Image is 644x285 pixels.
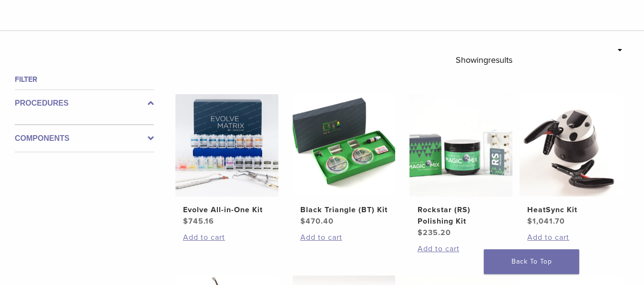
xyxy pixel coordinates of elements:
a: Add to cart: “Rockstar (RS) Polishing Kit” [418,243,505,255]
a: Add to cart: “HeatSync Kit” [527,232,614,243]
bdi: 1,041.70 [527,216,565,226]
img: Black Triangle (BT) Kit [293,94,396,197]
a: Black Triangle (BT) KitBlack Triangle (BT) Kit $470.40 [293,94,396,227]
a: Rockstar (RS) Polishing KitRockstar (RS) Polishing Kit $235.20 [409,94,512,239]
h2: HeatSync Kit [527,204,614,216]
span: $ [183,216,188,226]
span: $ [300,216,306,226]
h4: Filter [15,74,154,85]
bdi: 235.20 [418,228,451,237]
a: Add to cart: “Black Triangle (BT) Kit” [300,232,388,243]
span: $ [418,228,423,237]
h2: Evolve All-in-One Kit [183,204,270,216]
label: Procedures [15,98,154,109]
a: HeatSync KitHeatSync Kit $1,041.70 [520,94,623,227]
h2: Black Triangle (BT) Kit [300,204,388,216]
label: Components [15,133,154,144]
img: Rockstar (RS) Polishing Kit [409,94,512,197]
img: Evolve All-in-One Kit [175,94,278,197]
p: Showing results [456,50,512,70]
a: Evolve All-in-One KitEvolve All-in-One Kit $745.16 [175,94,278,227]
a: Back To Top [484,249,579,274]
bdi: 745.16 [183,216,214,226]
h2: Rockstar (RS) Polishing Kit [418,204,505,227]
img: HeatSync Kit [520,94,623,197]
a: Add to cart: “Evolve All-in-One Kit” [183,232,270,243]
bdi: 470.40 [300,216,334,226]
span: $ [527,216,532,226]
